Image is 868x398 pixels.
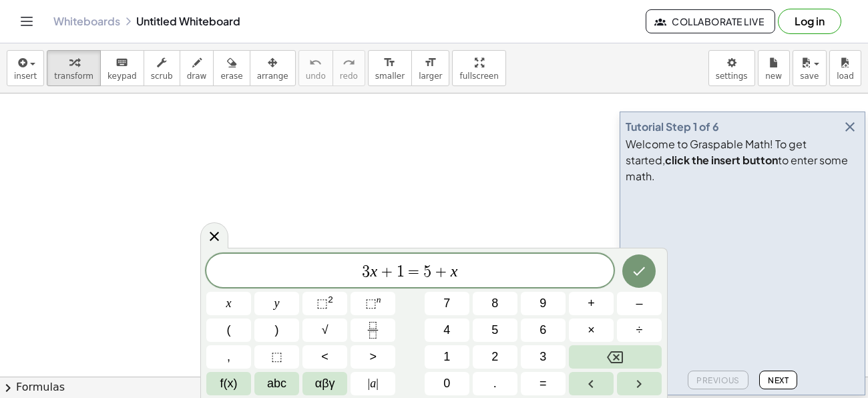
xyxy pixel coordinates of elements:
[708,50,755,86] button: settings
[636,294,642,313] span: –
[315,375,335,393] span: αβγ
[351,345,395,369] button: Greater than
[539,294,546,313] span: 9
[778,9,841,34] button: Log in
[425,372,469,395] button: 0
[206,292,251,315] button: x
[588,321,595,339] span: ×
[151,71,173,81] span: scrub
[53,15,120,28] a: Whiteboards
[254,372,299,395] button: Alphabet
[443,348,450,366] span: 1
[521,319,566,342] button: 6
[539,348,546,366] span: 3
[340,71,358,81] span: redo
[100,50,144,86] button: keyboardkeypad
[107,71,137,81] span: keypad
[424,55,437,71] i: format_size
[617,319,662,342] button: Divide
[343,55,355,71] i: redo
[451,262,458,280] var: x
[665,153,778,167] b: click the insert button
[626,119,719,135] div: Tutorial Step 1 of 6
[569,319,614,342] button: Times
[588,294,595,313] span: +
[443,321,450,339] span: 4
[617,292,662,315] button: Minus
[539,321,546,339] span: 6
[362,264,370,280] span: 3
[759,371,797,389] button: Next
[758,50,790,86] button: new
[473,319,517,342] button: 5
[328,294,333,305] sup: 2
[254,319,299,342] button: )
[368,50,412,86] button: format_sizesmaller
[425,292,469,315] button: 7
[16,11,37,32] button: Toggle navigation
[302,345,347,369] button: Less than
[47,50,101,86] button: transform
[220,71,242,81] span: erase
[375,71,405,81] span: smaller
[316,296,328,310] span: ⬚
[377,294,381,305] sup: n
[473,345,517,369] button: 2
[622,254,656,288] button: Done
[7,50,44,86] button: insert
[14,71,37,81] span: insert
[493,375,497,393] span: .
[452,50,505,86] button: fullscreen
[383,55,396,71] i: format_size
[646,9,775,33] button: Collaborate Live
[254,345,299,369] button: Placeholder
[226,294,232,313] span: x
[617,372,662,395] button: Right arrow
[793,50,827,86] button: save
[411,50,449,86] button: format_sizelarger
[837,71,854,81] span: load
[206,319,251,342] button: (
[267,375,286,393] span: abc
[716,71,748,81] span: settings
[206,345,251,369] button: ,
[459,71,498,81] span: fullscreen
[370,262,377,280] var: x
[397,264,405,280] span: 1
[491,321,498,339] span: 5
[187,71,207,81] span: draw
[626,136,859,184] div: Welcome to Graspable Math! To get started, to enter some math.
[220,375,238,393] span: f(x)
[180,50,214,86] button: draw
[539,375,547,393] span: =
[473,292,517,315] button: 8
[271,348,282,366] span: ⬚
[569,292,614,315] button: Plus
[425,319,469,342] button: 4
[368,377,371,390] span: |
[657,15,764,27] span: Collaborate Live
[521,292,566,315] button: 9
[365,296,377,310] span: ⬚
[800,71,819,81] span: save
[369,348,377,366] span: >
[321,348,329,366] span: <
[302,292,347,315] button: Squared
[491,348,498,366] span: 2
[376,377,379,390] span: |
[144,50,180,86] button: scrub
[322,321,329,339] span: √
[443,375,450,393] span: 0
[213,50,250,86] button: erase
[116,55,128,71] i: keyboard
[569,345,662,369] button: Backspace
[425,345,469,369] button: 1
[257,71,288,81] span: arrange
[569,372,614,395] button: Left arrow
[274,294,280,313] span: y
[491,294,498,313] span: 8
[206,372,251,395] button: Functions
[368,375,379,393] span: a
[227,321,231,339] span: (
[227,348,230,366] span: ,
